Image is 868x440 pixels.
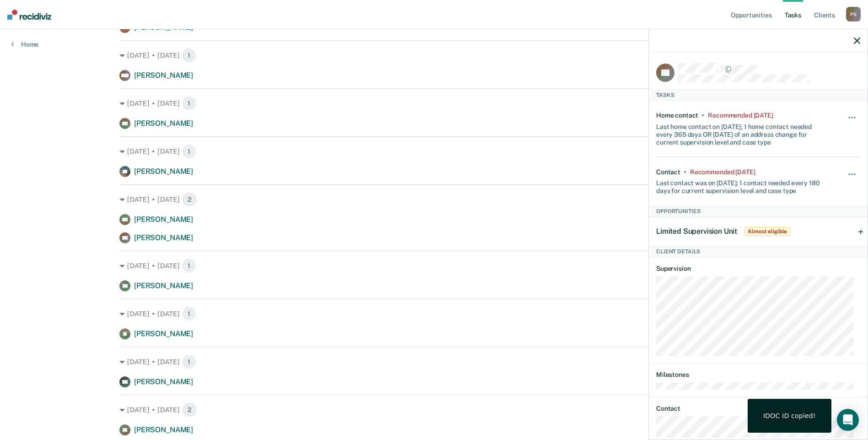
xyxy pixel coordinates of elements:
div: • [684,168,686,176]
span: [PERSON_NAME] [134,329,193,338]
div: Last contact was on [DATE]; 1 contact needed every 180 days for current supervision level and cas... [656,176,826,195]
div: [DATE] • [DATE] [119,354,749,369]
div: Recommended 4 months ago [690,168,755,176]
span: [PERSON_NAME] [134,119,193,128]
dt: Contact [656,405,860,413]
div: [DATE] • [DATE] [119,306,749,321]
span: [PERSON_NAME] [134,377,193,386]
span: [PERSON_NAME] [134,23,193,32]
div: IDOC ID copied! [763,412,816,420]
span: 1 [182,96,196,111]
span: [PERSON_NAME] [134,281,193,290]
div: [DATE] • [DATE] [119,258,749,273]
span: Limited Supervision Unit [656,227,737,236]
span: [PERSON_NAME] [134,215,193,224]
a: Home [11,40,38,48]
dt: Milestones [656,371,860,379]
div: [DATE] • [DATE] [119,96,749,111]
span: 1 [182,306,196,321]
span: 1 [182,258,196,273]
div: [DATE] • [DATE] [119,48,749,63]
span: [PERSON_NAME] [134,167,193,176]
span: 1 [182,354,196,369]
span: 1 [182,48,196,63]
span: [PERSON_NAME] [134,425,193,434]
div: Tasks [649,90,868,101]
div: Recommended 7 months ago [708,112,773,119]
div: [DATE] • [DATE] [119,402,749,417]
span: 2 [182,402,197,417]
div: [DATE] • [DATE] [119,144,749,159]
div: Client Details [649,246,868,257]
div: P S [846,7,861,21]
span: 2 [182,192,197,207]
span: [PERSON_NAME] [134,233,193,242]
dt: Supervision [656,265,860,273]
div: • [702,112,704,119]
div: Limited Supervision UnitAlmost eligible [649,217,868,246]
span: 1 [182,144,196,159]
div: [DATE] • [DATE] [119,192,749,207]
span: [PERSON_NAME] [134,71,193,80]
div: Contact [656,168,680,176]
div: Last home contact on [DATE]; 1 home contact needed every 365 days OR [DATE] of an address change ... [656,119,826,146]
div: Home contact [656,112,698,119]
span: Almost eligible [744,227,790,236]
div: Open Intercom Messenger [837,409,859,431]
img: Recidiviz [7,10,51,20]
div: Opportunities [649,206,868,217]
